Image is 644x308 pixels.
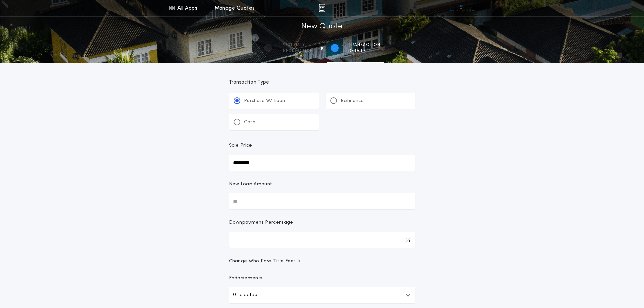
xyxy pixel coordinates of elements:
[229,193,415,209] input: New Loan Amount
[448,5,474,11] img: vs-icon
[282,48,313,54] span: information
[229,181,272,188] p: New Loan Amount
[282,42,313,48] span: Property
[319,4,325,12] img: img
[229,142,252,149] p: Sale Price
[301,21,342,32] h1: New Quote
[229,79,415,86] p: Transaction Type
[229,275,415,282] p: Endorsements
[348,48,380,54] span: details
[333,45,336,51] h2: 2
[229,155,415,171] input: Sale Price
[233,291,257,299] p: 0 selected
[229,258,415,265] button: Change Who Pays Title Fees
[229,287,415,303] button: 0 selected
[244,119,255,126] p: Cash
[244,98,285,104] p: Purchase W/ Loan
[229,219,293,226] p: Downpayment Percentage
[341,98,364,104] p: Refinance
[229,258,302,265] span: Change Who Pays Title Fees
[348,42,380,48] span: Transaction
[229,232,415,248] input: Downpayment Percentage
